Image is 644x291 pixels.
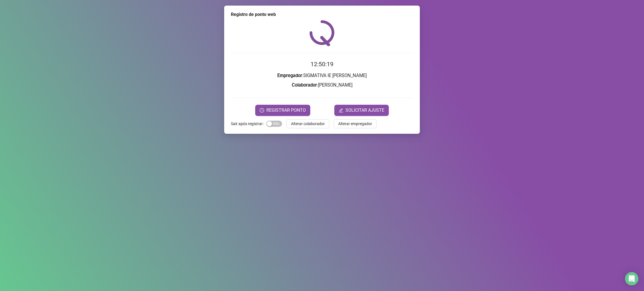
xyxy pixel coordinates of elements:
div: Open Intercom Messenger [625,272,638,285]
button: Alterar colaborador [287,119,329,128]
div: Registro de ponto web [231,11,413,18]
strong: Colaborador [292,82,317,88]
span: SOLICITAR AJUSTE [345,107,384,114]
time: 12:50:19 [311,61,333,68]
label: Sair após registrar [231,119,266,128]
img: QRPoint [309,20,335,46]
button: REGISTRAR PONTO [255,105,310,116]
button: editSOLICITAR AJUSTE [334,105,389,116]
strong: Empregador [277,73,302,78]
span: REGISTRAR PONTO [266,107,306,114]
span: Alterar empregador [338,121,372,127]
span: edit [339,108,343,113]
h3: : SIGMATIVA IE [PERSON_NAME] [231,72,413,79]
h3: : [PERSON_NAME] [231,82,413,89]
span: clock-circle [260,108,264,113]
button: Alterar empregador [334,119,377,128]
span: Alterar colaborador [291,121,325,127]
